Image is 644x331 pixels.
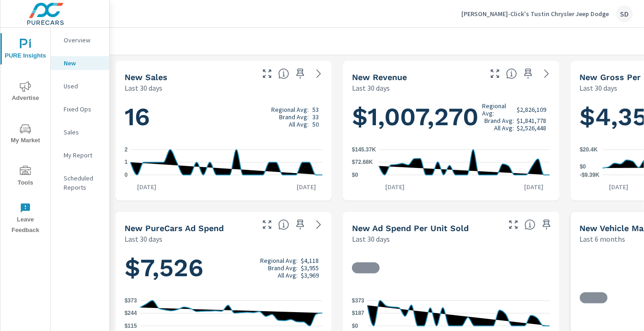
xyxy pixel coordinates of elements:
div: Overview [51,33,109,47]
p: Used [64,81,102,91]
span: PURE Insights [3,39,48,61]
p: [DATE] [131,182,163,192]
h5: New Sales [125,72,167,82]
text: $373 [125,297,137,304]
h1: $7,526 [125,252,322,284]
p: All Avg: [289,121,309,128]
text: $244 [125,310,137,317]
div: SD [616,6,633,22]
p: Last 6 months [580,233,626,244]
span: Save this to your personalized report [521,66,536,81]
p: 53 [312,106,319,113]
p: [DATE] [518,182,550,192]
p: New [64,58,102,68]
a: See more details in report [311,66,326,81]
text: $72.68K [352,159,373,166]
p: Regional Avg: [260,257,298,264]
p: [DATE] [602,182,635,192]
text: $373 [352,297,364,304]
p: All Avg: [278,272,298,279]
text: $0 [580,164,586,170]
span: Save this to your personalized report [293,217,308,232]
p: 33 [312,113,319,121]
span: My Market [3,123,48,146]
a: See more details in report [311,217,326,232]
p: Brand Avg: [268,264,298,272]
h1: $1,007,270 [352,101,550,133]
text: $20.4K [580,146,598,153]
span: Save this to your personalized report [539,217,554,232]
div: Fixed Ops [51,102,109,116]
button: Make Fullscreen [260,66,274,81]
p: Last 30 days [125,233,162,244]
div: Sales [51,125,109,139]
p: Last 30 days [125,82,162,93]
button: Make Fullscreen [488,66,502,81]
text: 2 [125,146,128,153]
span: Number of vehicles sold by the dealership over the selected date range. [Source: This data is sou... [278,68,289,79]
p: Regional Avg: [482,102,514,117]
span: Total cost of media for all PureCars channels for the selected dealership group over the selected... [278,219,289,230]
p: Brand Avg: [484,117,514,124]
a: See more details in report [539,66,554,81]
p: All Avg: [494,124,514,132]
span: Leave Feedback [3,203,48,236]
span: Advertise [3,81,48,104]
p: 50 [312,121,319,128]
p: Regional Avg: [271,106,309,113]
div: My Report [51,148,109,162]
p: Brand Avg: [279,113,309,121]
text: $115 [125,323,137,329]
p: Last 30 days [352,233,390,244]
span: Tools [3,166,48,188]
p: $2,826,109 [517,106,547,113]
span: Average cost of advertising per each vehicle sold at the dealer over the selected date range. The... [525,219,536,230]
text: $0 [352,172,358,178]
button: Make Fullscreen [260,217,274,232]
div: New [51,56,109,70]
div: nav menu [0,28,50,239]
div: Scheduled Reports [51,171,109,194]
p: $4,118 [301,257,319,264]
p: [DATE] [379,182,411,192]
text: 1 [125,159,128,166]
span: Save this to your personalized report [293,66,308,81]
p: $1,841,778 [517,117,547,124]
p: My Report [64,151,102,160]
p: Last 30 days [580,82,618,93]
p: $2,526,448 [517,124,547,132]
h5: New Revenue [352,72,407,82]
h5: New Ad Spend Per Unit Sold [352,223,469,233]
div: Used [51,79,109,93]
p: [PERSON_NAME]-Click's Tustin Chrysler Jeep Dodge [461,10,609,18]
span: Total sales revenue over the selected date range. [Source: This data is sourced from the dealer’s... [506,68,517,79]
h5: New PureCars Ad Spend [125,223,224,233]
p: Last 30 days [352,82,390,93]
p: Scheduled Reports [64,174,102,192]
h1: 16 [125,101,322,133]
text: $187 [352,310,364,316]
p: $3,955 [301,264,319,272]
p: Sales [64,128,102,137]
p: Fixed Ops [64,105,102,114]
p: $3,969 [301,272,319,279]
button: Make Fullscreen [506,217,521,232]
p: Overview [64,35,102,45]
text: 0 [125,172,128,178]
text: -$9.39K [580,172,600,178]
p: [DATE] [290,182,322,192]
text: $0 [352,323,358,329]
text: $145.37K [352,146,376,153]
